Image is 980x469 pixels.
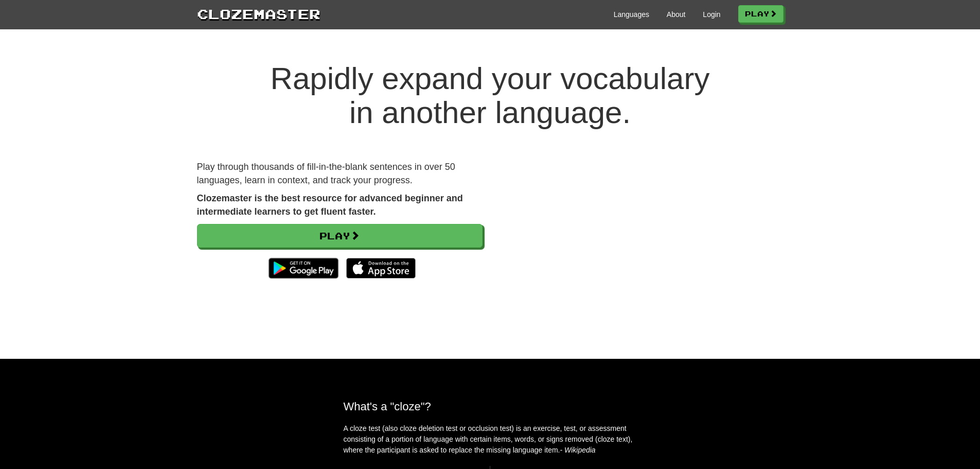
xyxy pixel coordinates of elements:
[560,446,596,454] em: - Wikipedia
[197,161,483,187] p: Play through thousands of fill-in-the-blank sentences in over 50 languages, learn in context, and...
[346,258,416,279] img: Download_on_the_App_Store_Badge_US-UK_135x40-25178aeef6eb6b83b96f5f2d004eda3bffbb37122de64afbaef7...
[667,9,686,20] a: About
[344,423,637,456] p: A cloze test (also cloze deletion test or occlusion test) is an exercise, test, or assessment con...
[738,5,783,23] a: Play
[197,4,320,23] a: Clozemaster
[344,400,637,413] h2: What's a "cloze"?
[197,193,463,217] strong: Clozemaster is the best resource for advanced beginner and intermediate learners to get fluent fa...
[703,9,720,20] a: Login
[197,224,483,248] a: Play
[263,253,343,284] img: Get it on Google Play
[614,9,649,20] a: Languages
